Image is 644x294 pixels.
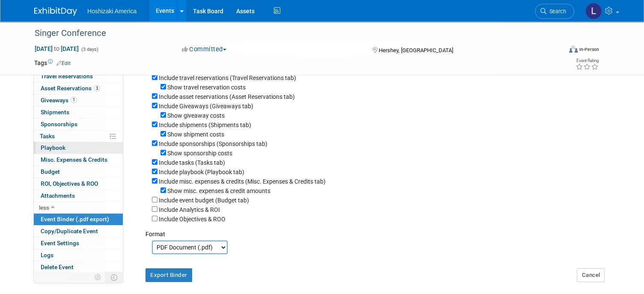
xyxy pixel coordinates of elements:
a: ROI, Objectives & ROO [34,178,123,190]
span: (3 days) [80,47,98,52]
label: Include Giveaways (Giveaways tab) [159,103,253,110]
div: Format [145,223,603,238]
a: Playbook [34,142,123,154]
td: Personalize Event Tab Strip [91,272,106,283]
label: Include travel reservations (Travel Reservations tab) [159,74,296,81]
span: Tasks [40,133,55,140]
button: Cancel [577,268,605,282]
img: Format-Inperson.png [569,46,578,53]
label: Include shipments (Shipments tab) [159,122,251,128]
span: 1 [71,97,77,103]
span: Playbook [41,144,65,151]
label: Include misc. expenses & credits (Misc. Expenses & Credits tab) [159,178,326,185]
label: Show sponsorship costs [167,150,232,157]
button: Export Binder [145,268,192,282]
label: Show travel reservation costs [167,84,246,91]
label: Include sponsorships (Sponsorships tab) [159,140,267,147]
span: Asset Reservations [41,85,100,92]
span: Event Settings [41,240,79,246]
a: Edit [56,60,71,66]
label: Include Analytics & ROI [159,206,220,213]
span: Budget [41,168,60,175]
span: to [53,45,61,52]
span: Event Binder (.pdf export) [41,216,109,223]
a: Sponsorships [34,119,123,130]
td: Tags [34,59,71,67]
a: Event Settings [34,238,123,249]
span: Logs [41,252,53,258]
a: Shipments [34,107,123,118]
a: Delete Event [34,261,123,273]
span: Attachments [41,192,75,199]
span: Hoshizaki America [87,8,137,15]
img: Lori Northeim [585,3,602,19]
span: less [39,204,49,211]
label: Show giveaway costs [167,112,225,119]
a: Misc. Expenses & Credits [34,154,123,166]
a: Attachments [34,190,123,202]
a: Budget [34,166,123,178]
label: Include asset reservations (Asset Reservations tab) [159,93,295,100]
div: In-Person [579,46,599,53]
a: Giveaways1 [34,95,123,106]
span: Copy/Duplicate Event [41,228,98,235]
div: Singer Conference [32,26,551,41]
img: ExhibitDay [34,7,77,16]
span: [DATE] [DATE] [34,45,79,53]
span: Shipments [41,109,69,116]
label: Show shipment costs [167,131,224,138]
a: less [34,202,123,214]
a: Copy/Duplicate Event [34,226,123,237]
td: Toggle Event Tabs [106,272,123,283]
a: Travel Reservations [34,71,123,82]
div: Event Format [516,45,599,57]
a: Event Binder (.pdf export) [34,214,123,225]
a: Logs [34,249,123,261]
span: Search [546,8,566,15]
span: ROI, Objectives & ROO [41,180,98,187]
label: Include event budget (Budget tab) [159,197,249,204]
label: Include tasks (Tasks tab) [159,159,225,166]
span: Sponsorships [41,121,77,128]
label: Show misc. expenses & credit amounts [167,187,270,194]
span: Giveaways [41,97,77,104]
button: Committed [179,45,230,54]
div: Event Rating [576,59,599,63]
label: Include Objectives & ROO [159,216,226,223]
span: Misc. Expenses & Credits [41,156,107,163]
span: Delete Event [41,264,74,270]
a: Search [535,4,574,19]
a: Tasks [34,131,123,142]
a: Asset Reservations3 [34,83,123,94]
label: Include playbook (Playbook tab) [159,169,244,175]
span: Hershey, [GEOGRAPHIC_DATA] [379,47,453,53]
span: 3 [94,85,100,92]
span: Travel Reservations [41,73,93,80]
